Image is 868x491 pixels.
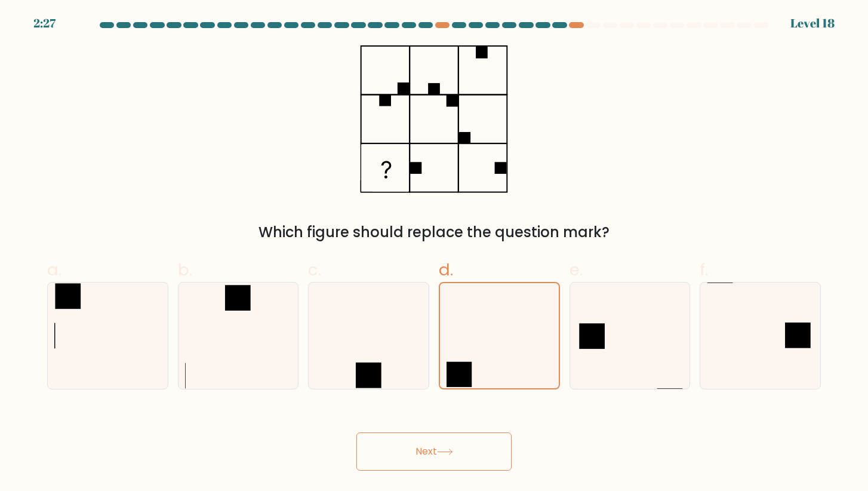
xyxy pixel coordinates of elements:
div: Which figure should replace the question mark? [54,222,814,243]
div: 2:27 [33,14,56,32]
span: e. [570,258,583,281]
span: c. [308,258,321,281]
span: f. [700,258,708,281]
span: a. [47,258,61,281]
button: Next [356,432,512,471]
span: d. [439,258,453,281]
span: b. [178,258,192,281]
div: Level 18 [790,14,835,32]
